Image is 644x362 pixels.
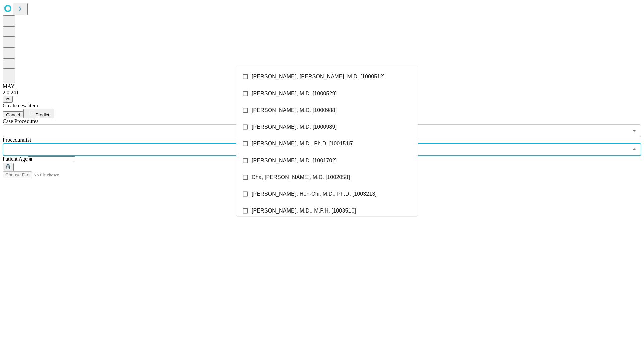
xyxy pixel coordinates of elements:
[3,103,38,108] span: Create new item
[252,89,337,98] span: [PERSON_NAME], M.D. [1000529]
[3,89,641,96] div: 2.0.241
[630,145,639,154] button: Close
[252,73,385,81] span: [PERSON_NAME], [PERSON_NAME], M.D. [1000512]
[252,140,354,148] span: [PERSON_NAME], M.D., Ph.D. [1001515]
[3,83,641,89] div: MAY
[3,156,28,162] span: Patient Age
[3,96,13,103] button: @
[35,112,49,117] span: Predict
[630,126,639,135] button: Open
[252,157,337,165] span: [PERSON_NAME], M.D. [1001702]
[252,173,350,181] span: Cha, [PERSON_NAME], M.D. [1002058]
[252,207,356,215] span: [PERSON_NAME], M.D., M.P.H. [1003510]
[252,190,377,198] span: [PERSON_NAME], Hon-Chi, M.D., Ph.D. [1003213]
[6,112,20,117] span: Cancel
[252,106,337,114] span: [PERSON_NAME], M.D. [1000988]
[5,97,10,102] span: @
[23,109,54,118] button: Predict
[3,118,38,124] span: Scheduled Procedure
[252,123,337,131] span: [PERSON_NAME], M.D. [1000989]
[3,137,31,143] span: Proceduralist
[3,111,23,118] button: Cancel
